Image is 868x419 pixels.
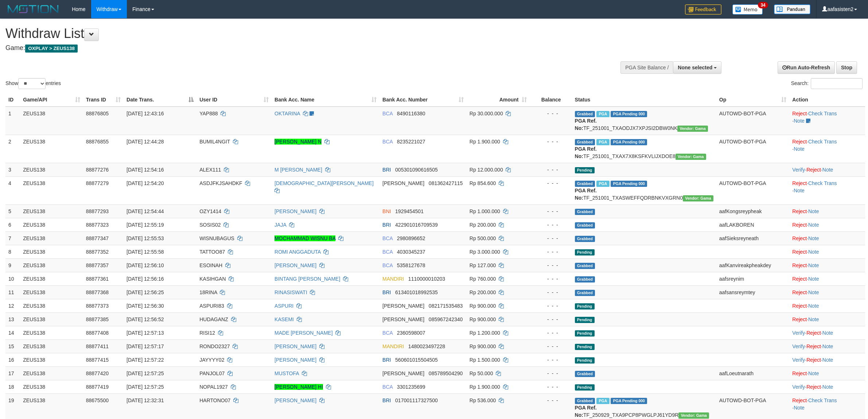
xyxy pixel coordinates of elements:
td: ZEUS138 [20,231,83,245]
span: 88877347 [86,235,109,241]
th: ID [5,93,20,107]
td: AUTOWD-BOT-PGA [716,176,790,204]
th: Balance [530,93,572,107]
span: [DATE] 12:54:20 [126,180,164,186]
span: Rp 200.000 [470,289,496,295]
th: Action [789,93,865,107]
span: BCA [382,235,393,241]
span: 88876855 [86,139,109,145]
a: KASEMI [275,316,294,322]
span: Rp 1.500.000 [470,357,500,363]
td: 4 [5,176,20,204]
div: - - - [533,208,569,215]
a: Note [808,289,819,295]
span: [DATE] 12:55:58 [126,249,164,255]
span: KASIHGAN [199,276,226,282]
h1: Withdraw List [5,26,571,41]
span: Grabbed [575,290,595,296]
span: Marked by aafanarl [596,181,609,187]
td: · [789,231,865,245]
span: 88877385 [86,316,109,322]
span: 88877368 [86,289,109,295]
span: BRI [382,222,391,228]
a: [PERSON_NAME] [275,343,316,349]
td: aafsreynim [716,272,790,285]
span: [DATE] 12:56:10 [126,262,164,268]
span: ASPURI83 [199,303,224,309]
td: · · [789,176,865,204]
span: Copy 8235221027 to clipboard [397,139,425,145]
span: HUDAGANZ [199,316,228,322]
a: Reject [792,235,807,241]
a: Note [808,208,819,214]
a: Verify [792,167,805,173]
a: Note [808,276,819,282]
a: Verify [792,384,805,390]
span: [PERSON_NAME] [382,303,424,309]
td: TF_251001_TXAODJX7XPJSI2DBW0NK [572,107,716,135]
span: [DATE] 12:56:16 [126,276,164,282]
span: Copy 4030345237 to clipboard [397,249,425,255]
img: Feedback.jpg [685,4,721,15]
span: Grabbed [575,236,595,242]
span: WISNUBAGUS [199,235,234,241]
span: [DATE] 12:57:22 [126,357,164,363]
td: · · [789,163,865,176]
a: [PERSON_NAME] N [275,139,322,145]
span: [DATE] 12:55:19 [126,222,164,228]
span: JAYYYY02 [199,357,224,363]
span: Pending [575,317,595,323]
div: - - - [533,248,569,255]
span: PGA Pending [611,139,647,145]
span: [DATE] 12:55:53 [126,235,164,241]
a: Note [822,384,833,390]
span: Copy 560601015504505 to clipboard [395,357,438,363]
a: ASPURI [275,303,293,309]
span: Rp 760.000 [470,276,496,282]
div: - - - [533,138,569,145]
span: [DATE] 12:57:17 [126,343,164,349]
td: 9 [5,258,20,272]
div: - - - [533,370,569,377]
span: BCA [382,249,393,255]
span: Pending [575,357,595,364]
td: ZEUS138 [20,176,83,204]
td: · · [789,326,865,339]
th: Date Trans.: activate to sort column descending [124,93,196,107]
td: 12 [5,299,20,312]
td: ZEUS138 [20,285,83,299]
a: Reject [792,180,807,186]
span: OZY1414 [199,208,221,214]
a: Check Trans [808,111,837,116]
span: OXPLAY > ZEUS138 [25,45,78,53]
span: Rp 127.000 [470,262,496,268]
a: ROMI ANGGADUTA [275,249,321,255]
a: Verify [792,357,805,363]
div: - - - [533,235,569,242]
input: Search: [811,78,863,89]
div: - - - [533,329,569,337]
span: Grabbed [575,139,595,145]
a: Check Trans [808,397,837,403]
div: - - - [533,316,569,323]
span: MANDIRI [382,343,404,349]
span: 88877352 [86,249,109,255]
span: Marked by aafmaleo [596,111,609,117]
span: Grabbed [575,276,595,282]
span: [DATE] 12:56:25 [126,289,164,295]
td: · · [789,135,865,163]
td: ZEUS138 [20,272,83,285]
span: Vendor URL: https://trx31.1velocity.biz [677,126,708,132]
td: · [789,366,865,380]
span: Copy 8490116380 to clipboard [397,111,425,116]
button: None selected [673,61,721,74]
span: BCA [382,139,393,145]
div: - - - [533,289,569,296]
a: Reject [792,397,807,403]
a: Reject [792,139,807,145]
span: Pending [575,249,595,255]
h4: Game: [5,45,571,52]
span: 88877415 [86,357,109,363]
td: · · [789,353,865,366]
td: ZEUS138 [20,312,83,326]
